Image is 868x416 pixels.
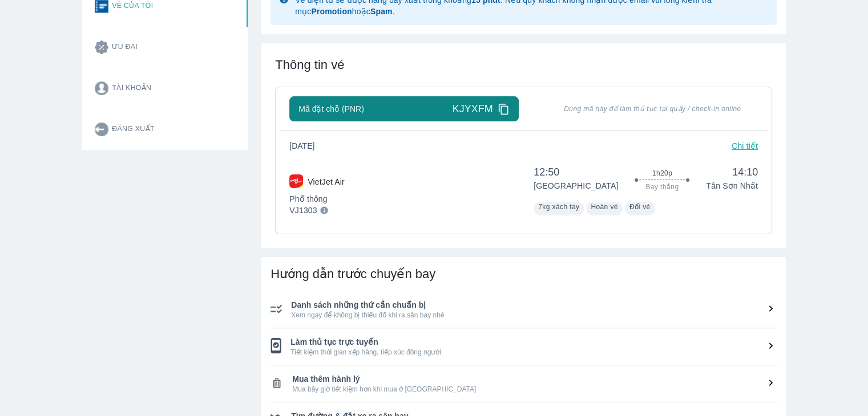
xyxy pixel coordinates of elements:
[86,109,248,150] button: Đăng xuất
[370,7,393,16] strong: Spam
[308,176,344,187] p: VietJet Air
[591,203,618,211] span: Hoàn vé
[86,27,248,68] button: Ưu đãi
[289,193,344,205] p: Phổ thông
[289,205,317,216] p: VJ1303
[534,165,618,179] span: 12:50
[652,169,672,178] span: 1h20p
[95,123,108,136] img: logout
[290,336,777,348] span: Làm thủ tục trực tuyến
[289,140,324,152] span: [DATE]
[645,182,679,191] span: Bay thẳng
[290,348,777,357] span: Tiết kiệm thời gian xếp hàng, tiếp xúc đông người
[95,81,108,95] img: account
[706,165,758,179] span: 14:10
[706,180,758,191] p: Tân Sơn Nhất
[95,40,108,54] img: promotion
[271,304,282,313] img: ic_checklist
[298,103,364,115] span: Mã đặt chỗ (PNR)
[732,140,758,152] p: Chi tiết
[311,7,352,16] strong: Promotion
[291,299,777,311] span: Danh sách những thứ cần chuẩn bị
[271,267,435,281] span: Hướng dẫn trước chuyến bay
[291,311,777,320] span: Xem ngay để không bị thiếu đồ khi ra sân bay nhé
[271,338,281,353] img: ic_checklist
[271,377,283,389] img: ic_checklist
[453,102,493,116] span: KJYXFM
[629,203,651,211] span: Đổi vé
[538,203,579,211] span: 7kg xách tay
[292,385,777,394] span: Mua bây giờ tiết kiệm hơn khi mua ở [GEOGRAPHIC_DATA]
[292,373,777,385] span: Mua thêm hành lý
[547,104,758,113] span: Dùng mã này để làm thủ tục tại quầy / check-in online
[534,180,618,191] p: [GEOGRAPHIC_DATA]
[275,58,344,72] span: Thông tin vé
[86,68,248,109] button: Tài khoản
